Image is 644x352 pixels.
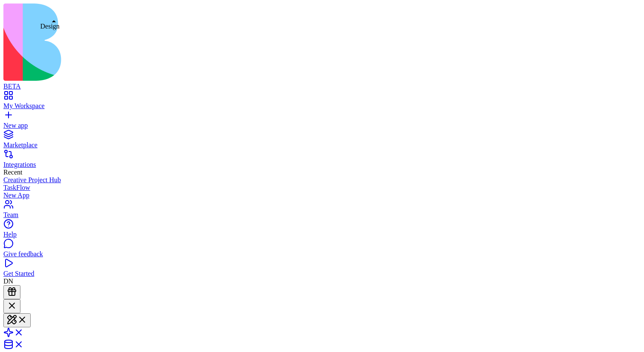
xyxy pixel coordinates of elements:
div: Team [3,211,641,219]
a: My Workspace [3,94,641,110]
a: Give feedback [3,243,641,258]
div: Help [3,231,641,238]
div: New app [3,122,641,129]
a: Integrations [3,153,641,169]
a: Creative Project Hub [3,176,641,184]
div: Give feedback [3,250,641,258]
img: logo [3,3,346,81]
div: Integrations [3,161,641,169]
a: New app [3,114,641,129]
span: DN [3,278,13,285]
div: My Workspace [3,102,641,110]
div: Design [40,23,60,30]
a: Marketplace [3,134,641,149]
a: New App [3,192,641,199]
a: TaskFlow [3,184,641,192]
div: Marketplace [3,141,641,149]
div: Get Started [3,270,641,278]
a: Get Started [3,262,641,278]
span: Recent [3,169,22,176]
a: Help [3,223,641,238]
a: Team [3,203,641,219]
a: BETA [3,75,641,90]
div: BETA [3,83,641,90]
